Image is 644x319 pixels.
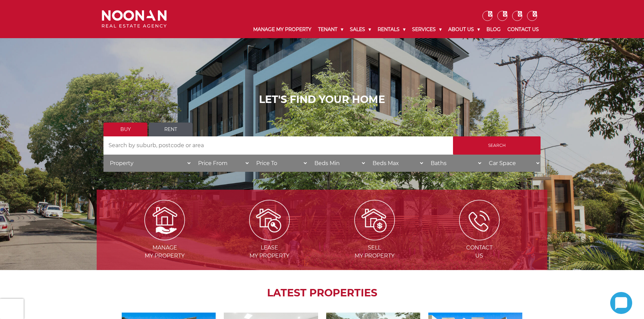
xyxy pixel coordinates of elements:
a: Blog [483,21,504,38]
a: Sellmy Property [323,216,426,259]
input: Search [453,136,541,155]
a: Rent [149,123,193,136]
a: Rentals [374,21,409,38]
a: About Us [445,21,483,38]
a: Leasemy Property [218,216,321,259]
a: Buy [103,123,147,136]
span: Lease my Property [218,244,321,260]
a: Managemy Property [113,216,216,259]
a: Sales [347,21,374,38]
a: Services [409,21,445,38]
img: Manage my Property [144,200,185,240]
a: ContactUs [428,216,531,259]
img: Noonan Real Estate Agency [102,10,167,28]
span: Contact Us [428,244,531,260]
a: Tenant [315,21,347,38]
a: Manage My Property [250,21,315,38]
h1: LET'S FIND YOUR HOME [103,94,541,106]
img: Lease my property [249,200,290,240]
img: Sell my property [354,200,395,240]
img: ICONS [459,200,500,240]
a: Contact Us [504,21,542,38]
h2: LATEST PROPERTIES [114,287,530,299]
input: Search by suburb, postcode or area [103,136,453,155]
span: Manage my Property [113,244,216,260]
span: Sell my Property [323,244,426,260]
